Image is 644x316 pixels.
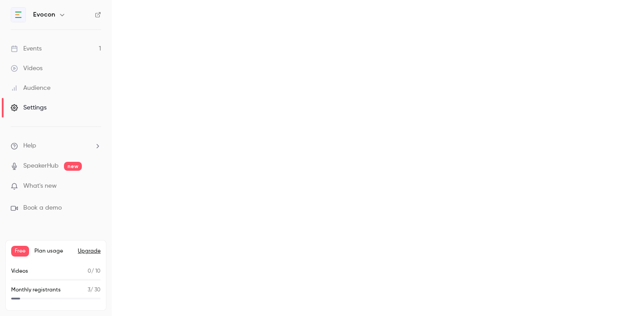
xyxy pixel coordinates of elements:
img: Evocon [11,8,25,22]
a: SpeakerHub [23,161,59,171]
span: 3 [88,287,90,293]
span: new [64,162,82,171]
p: Monthly registrants [11,286,61,294]
button: Upgrade [78,248,101,255]
span: Free [11,246,29,257]
span: What's new [23,181,57,191]
div: Audience [11,84,51,93]
div: Videos [11,64,42,73]
span: 0 [88,269,91,274]
h6: Evocon [33,10,55,19]
div: Settings [11,103,47,112]
p: / 10 [88,267,101,275]
p: Videos [11,267,28,275]
div: Events [11,44,42,53]
iframe: Noticeable Trigger [90,182,101,190]
span: Help [23,141,36,151]
p: / 30 [88,286,101,294]
span: Book a demo [23,203,62,213]
span: Plan usage [34,248,72,255]
li: help-dropdown-opener [11,141,101,151]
